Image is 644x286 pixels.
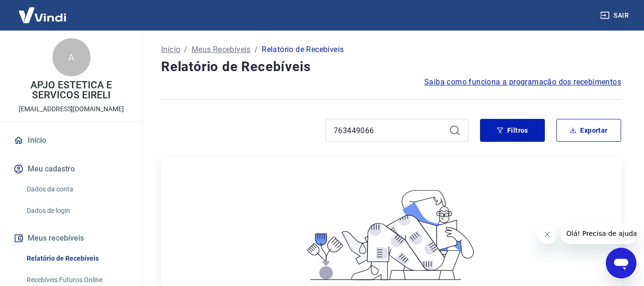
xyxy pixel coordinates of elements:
button: Sair [598,7,633,24]
a: Início [161,44,180,55]
span: Olá! Precisa de ajuda? [6,7,80,14]
a: Saiba como funciona a programação dos recebimentos [424,76,621,88]
p: Relatório de Recebíveis [262,44,344,55]
iframe: Mensagem da empresa [561,223,636,244]
input: Busque pelo número do pedido [334,123,445,138]
div: A [52,38,91,76]
p: / [184,44,187,55]
iframe: Botão para abrir a janela de mensagens [606,248,636,278]
a: Dados de login [23,201,131,221]
button: Filtros [480,119,545,142]
p: APJO ESTETICA E SERVICOS EIRELI [8,80,135,100]
a: Dados da conta [23,180,131,199]
p: / [255,44,258,55]
a: Início [11,130,131,151]
button: Meus recebíveis [11,228,131,249]
a: Relatório de Recebíveis [23,249,131,268]
button: Exportar [556,119,621,142]
h4: Relatório de Recebíveis [161,57,621,76]
p: [EMAIL_ADDRESS][DOMAIN_NAME] [19,104,124,114]
button: Meu cadastro [11,159,131,180]
a: Meus Recebíveis [192,44,251,55]
img: Vindi [11,0,73,30]
iframe: Fechar mensagem [538,225,557,244]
